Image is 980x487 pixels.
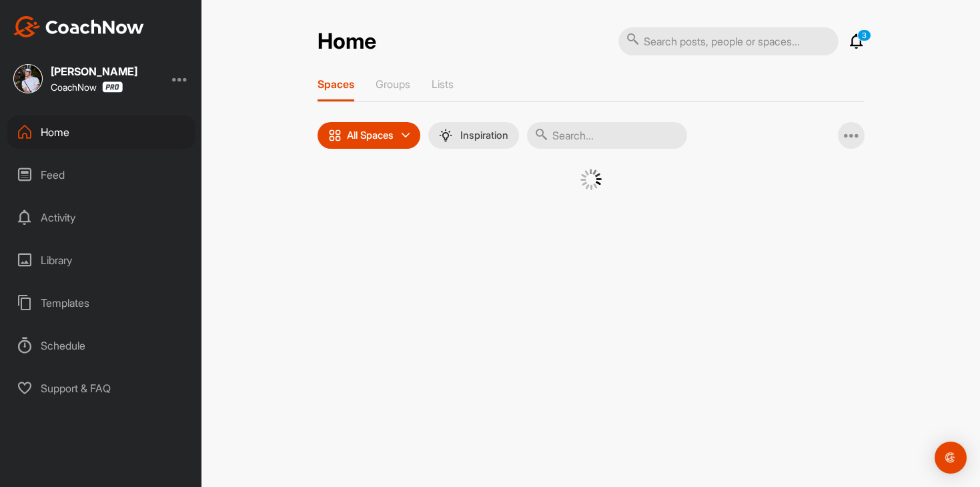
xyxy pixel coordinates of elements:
p: Spaces [318,77,354,91]
img: G6gVgL6ErOh57ABN0eRmCEwV0I4iEi4d8EwaPGI0tHgoAbU4EAHFLEQAh+QQFCgALACwIAA4AGAASAAAEbHDJSesaOCdk+8xg... [580,169,602,190]
div: Support & FAQ [7,372,195,405]
div: Open Intercom Messenger [935,442,967,474]
input: Search... [527,122,687,149]
div: Feed [7,158,195,191]
div: Schedule [7,329,195,362]
div: Library [7,243,195,277]
img: CoachNow [13,16,144,37]
p: Groups [376,77,410,91]
p: All Spaces [347,130,394,141]
img: square_69e7ce49b8ac85affed7bcbb6ba4170a.jpg [13,64,43,93]
div: Home [7,115,195,149]
p: Lists [432,77,454,91]
div: CoachNow [51,81,123,93]
div: Templates [7,286,195,320]
h2: Home [318,29,376,55]
div: Activity [7,201,195,234]
img: icon [328,129,342,142]
div: [PERSON_NAME] [51,66,137,77]
p: 3 [857,29,871,41]
img: menuIcon [439,129,452,142]
img: CoachNow Pro [102,81,123,93]
p: Inspiration [460,130,508,141]
input: Search posts, people or spaces... [618,27,839,55]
